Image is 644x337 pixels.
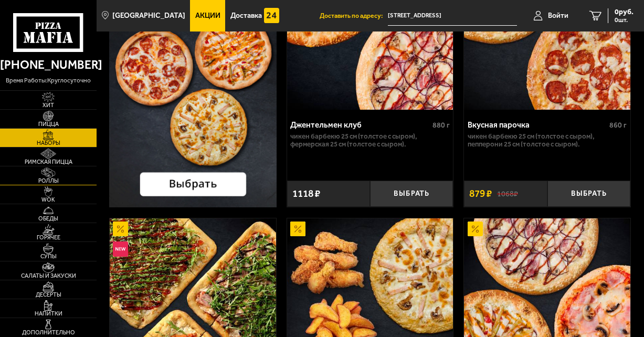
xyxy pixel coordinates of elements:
input: Ваш адрес доставки [388,6,516,26]
img: Новинка [113,241,128,257]
span: 1118 ₽ [292,188,320,198]
span: Санкт-Петербург, Пушкинский район, посёлок Шушары, Пулковское шоссе, 70 [388,6,516,26]
div: Вкусная парочка [468,120,607,130]
button: Выбрать [370,181,453,207]
span: Доставка [230,12,262,19]
span: 0 руб. [615,8,634,16]
span: 860 г [609,121,627,130]
span: Доставить по адресу: [320,13,388,19]
span: Войти [548,12,568,19]
div: Джентельмен клуб [290,120,429,130]
span: 0 шт. [615,17,634,23]
button: Выбрать [547,181,630,207]
span: 880 г [432,121,450,130]
span: 879 ₽ [469,188,492,198]
img: Акционный [468,222,483,237]
s: 1068 ₽ [497,189,518,198]
img: 15daf4d41897b9f0e9f617042186c801.svg [264,8,279,23]
span: Акции [195,12,220,19]
img: Акционный [113,222,128,237]
p: Чикен Барбекю 25 см (толстое с сыром), Пепперони 25 см (толстое с сыром). [468,132,627,149]
span: [GEOGRAPHIC_DATA] [112,12,185,19]
p: Чикен Барбекю 25 см (толстое с сыром), Фермерская 25 см (толстое с сыром). [290,132,449,149]
img: Акционный [290,222,305,237]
